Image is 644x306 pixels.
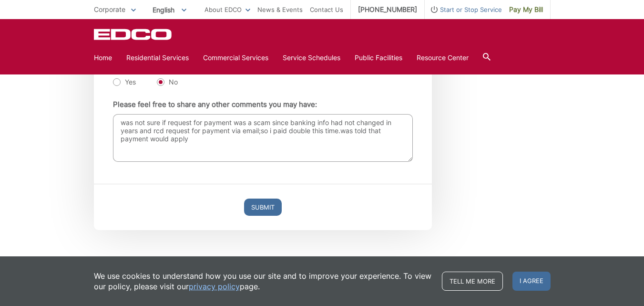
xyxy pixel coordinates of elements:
[145,2,194,18] span: English
[509,4,543,15] span: Pay My Bill
[257,4,303,15] a: News & Events
[417,53,469,63] a: Resource Center
[113,100,317,109] label: Please feel free to share any other comments you may have:
[203,53,268,63] a: Commercial Services
[355,53,402,63] a: Public Facilities
[442,272,503,291] a: Tell me more
[126,53,189,63] a: Residential Services
[512,272,551,291] span: I agree
[283,53,340,63] a: Service Schedules
[94,53,112,63] a: Home
[94,29,173,40] a: EDCD logo. Return to the homepage.
[94,271,432,292] p: We use cookies to understand how you use our site and to improve your experience. To view our pol...
[189,281,240,292] a: privacy policy
[204,4,250,15] a: About EDCO
[113,77,136,87] label: Yes
[244,199,282,216] input: Submit
[94,5,125,13] span: Corporate
[310,4,343,15] a: Contact Us
[157,77,178,87] label: No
